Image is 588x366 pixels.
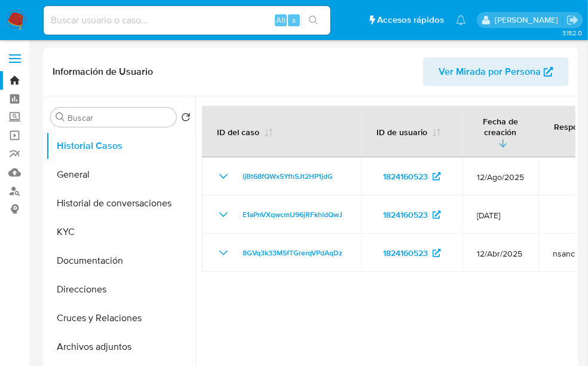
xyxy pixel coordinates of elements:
a: Salir [566,14,579,26]
button: KYC [46,218,195,246]
input: Buscar [68,112,171,123]
button: Cruces y Relaciones [46,304,195,333]
button: Ver Mirada por Persona [423,57,569,86]
button: Buscar [56,112,65,122]
span: Accesos rápidos [377,14,444,26]
button: Volver al orden por defecto [181,112,191,126]
a: Notificaciones [456,15,466,25]
button: Historial de conversaciones [46,189,195,218]
button: search-icon [301,12,326,29]
span: s [292,14,296,26]
button: Historial Casos [46,132,195,160]
span: Alt [276,14,286,26]
p: erika.juarez@mercadolibre.com.mx [495,14,562,26]
button: Direcciones [46,275,195,304]
button: General [46,160,195,189]
button: Archivos adjuntos [46,333,195,361]
input: Buscar usuario o caso... [44,13,330,28]
span: Ver Mirada por Persona [439,57,541,86]
button: Documentación [46,246,195,275]
h1: Información de Usuario [53,66,153,78]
